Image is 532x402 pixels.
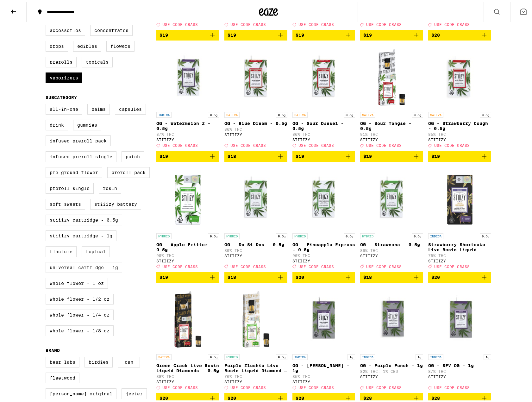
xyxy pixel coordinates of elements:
p: 87% THC [156,130,219,135]
p: SATIVA [360,110,375,116]
span: $18 [228,152,236,157]
button: Add to bag [224,149,287,160]
label: Topicals [82,55,113,66]
p: OG - Sour Tangie - 0.5g [360,119,423,129]
p: SATIVA [428,110,443,116]
label: Whole Flower - 1/8 oz [46,323,114,334]
p: 85% THC [292,373,355,377]
label: Accessories [46,23,85,34]
p: 75% THC [428,252,491,256]
a: Open page for OG - Purple Punch - 1g from STIIIZY [360,286,423,391]
p: OG - Do Si Dos - 0.5g [224,240,287,245]
img: STIIIZY - OG - King Louis XIII - 1g [292,286,355,349]
img: STIIIZY - OG - Apple Fritter - 0.5g [156,165,219,228]
p: OG - Watermelon Z - 0.5g [156,119,219,129]
div: STIIIZY [224,252,287,256]
div: STIIIZY [360,373,423,377]
a: Open page for OG - Sour Diesel - 0.5g from STIIIZY [292,44,355,149]
div: STIIIZY [292,257,355,261]
a: Open page for OG - Strawberry Cough - 0.5g from STIIIZY [428,44,491,149]
span: $20 [160,394,168,399]
label: Prerolls [46,55,77,66]
p: SATIVA [224,110,240,116]
img: STIIIZY - Green Crack Live Resin Liquid Diamonds - 0.5g [156,286,219,349]
img: STIIIZY - OG - Purple Punch - 1g [360,286,423,349]
label: Capsules [115,102,146,113]
span: $18 [228,273,236,278]
p: HYBRID [292,231,308,237]
p: INDICA [428,352,443,358]
button: Add to bag [360,391,423,402]
img: STIIIZY - OG - Strawberry Cough - 0.5g [428,44,491,107]
p: HYBRID [224,231,240,237]
img: STIIIZY - OG - Do Si Dos - 0.5g [224,165,287,228]
label: Whole Flower - 1/2 oz [46,292,114,303]
span: $19 [363,152,372,157]
p: 0.5g [480,231,491,237]
p: 1g [347,352,355,358]
span: $28 [431,394,440,399]
p: 85% THC [428,130,491,135]
span: $20 [431,273,440,278]
label: Drops [46,39,68,50]
span: USE CODE GRASS [162,142,198,146]
button: Add to bag [360,149,423,160]
p: OG - SFV OG - 1g [428,361,491,366]
p: OG - Purple Punch - 1g [360,361,423,366]
p: Purple Zlushie Live Resin Liquid Diamond - 0.5g [224,361,287,371]
button: Add to bag [292,270,355,281]
a: Open page for OG - Do Si Dos - 0.5g from STIIIZY [224,165,287,270]
label: Balms [87,102,110,113]
label: Concentrates [90,23,133,34]
p: 0.5g [276,110,287,116]
button: Add to bag [292,391,355,402]
span: USE CODE GRASS [298,384,334,388]
label: Whole Flower - 1/4 oz [46,308,114,318]
p: OG - Strawnana - 0.5g [360,240,423,245]
label: CAM [118,355,140,366]
span: USE CODE GRASS [230,21,266,25]
img: STIIIZY - Strawberry Shortcake Live Resin Liquid Diamonds - 0.5g [428,165,491,228]
p: 0.5g [208,231,219,237]
legend: Subcategory [46,93,77,98]
p: HYBRID [360,231,375,237]
span: $19 [431,152,440,157]
span: USE CODE GRASS [230,263,266,267]
p: 86% THC [224,125,287,129]
span: $19 [296,31,304,36]
label: STIIIZY Cartridge - 0.5g [46,213,122,223]
label: Rosin [99,181,121,192]
label: Pre-ground Flower [46,165,102,176]
p: INDICA [428,231,443,237]
p: HYBRID [224,352,240,358]
p: 0.5g [412,110,423,116]
div: STIIIZY [156,136,219,140]
a: Open page for Green Crack Live Resin Liquid Diamonds - 0.5g from STIIIZY [156,286,219,391]
a: Open page for OG - Pineapple Express - 0.5g from STIIIZY [292,165,355,270]
label: Edibles [73,39,101,50]
p: SATIVA [292,110,308,116]
label: Birdies [84,355,113,366]
button: Add to bag [292,28,355,39]
button: Add to bag [292,149,355,160]
span: $28 [296,394,304,399]
span: $18 [363,273,372,278]
label: Whole Flower - 1 oz [46,276,108,287]
img: STIIIZY - OG - Strawnana - 0.5g [360,165,423,228]
button: Add to bag [428,270,491,281]
span: USE CODE GRASS [366,263,402,267]
img: STIIIZY - Purple Zlushie Live Resin Liquid Diamond - 0.5g [224,286,287,349]
label: Preroll Pack [107,165,150,176]
span: USE CODE GRASS [366,142,402,146]
span: USE CODE GRASS [366,384,402,388]
span: USE CODE GRASS [230,384,266,388]
label: Vaporizers [46,71,82,81]
span: USE CODE GRASS [434,21,470,25]
p: OG - Strawberry Cough - 0.5g [428,119,491,129]
img: STIIIZY - OG - Watermelon Z - 0.5g [156,44,219,107]
span: USE CODE GRASS [298,142,334,146]
div: STIIIZY [156,378,219,382]
button: Add to bag [428,28,491,39]
span: $20 [228,394,236,399]
button: Add to bag [156,149,219,160]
